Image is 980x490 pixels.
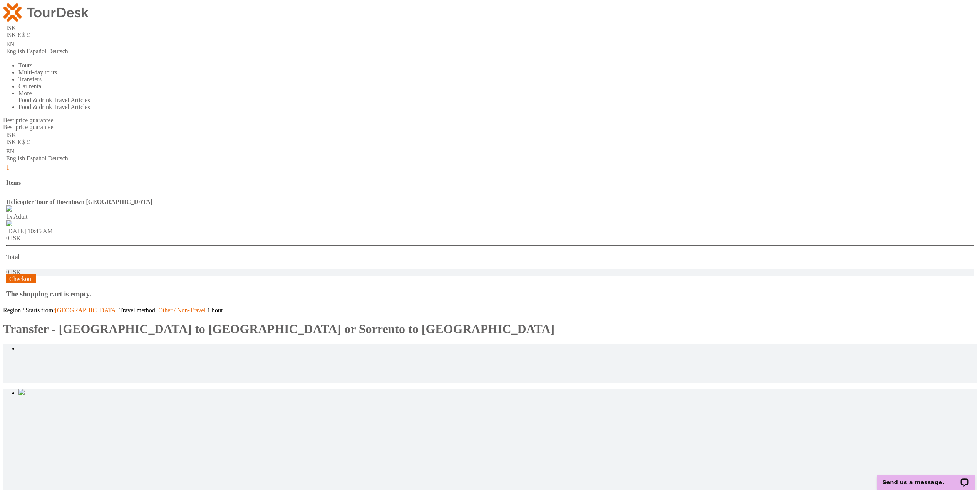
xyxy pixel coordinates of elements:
a: Food & drink [18,104,52,110]
span: Region / Starts from: [3,307,119,313]
span: Best price guarantee [3,117,54,123]
div: [DATE] 10:45 AM [6,228,974,235]
div: EN [3,40,977,56]
span: 1 hour [207,307,223,313]
a: $ [22,139,25,145]
a: Deutsch [48,155,68,162]
img: person.svg [6,205,12,212]
a: £ [27,32,30,38]
a: € [18,139,21,145]
a: Deutsch [48,48,68,54]
a: Español [27,48,47,54]
a: £ [27,139,30,145]
div: 1x Adult [6,213,974,220]
iframe: LiveChat chat widget [872,466,980,490]
span: ISK [6,25,16,31]
a: ISK [6,139,16,145]
a: English [6,155,25,162]
a: ISK [6,32,16,38]
a: [GEOGRAPHIC_DATA] [55,307,118,313]
a: Transfers [18,76,42,83]
a: Checkout [6,274,36,283]
a: Helicopter Tour of Downtown [GEOGRAPHIC_DATA] [6,199,152,205]
span: Travel method: [119,307,208,313]
a: Travel Articles [54,97,90,103]
a: Travel Articles [54,104,90,110]
a: Car rental [18,83,43,89]
a: € [18,32,21,38]
img: Italy_main_slider.jpg [18,389,25,395]
div: 0 ISK [6,235,974,242]
a: Español [27,155,47,162]
img: calendar-black.svg [6,220,12,226]
a: Food & drink [18,97,52,103]
h1: Transfer - [GEOGRAPHIC_DATA] to [GEOGRAPHIC_DATA] or Sorrento to [GEOGRAPHIC_DATA] [3,322,977,336]
span: 1 [6,164,9,171]
div: 0 ISK [6,269,974,276]
a: $ [22,32,25,38]
span: ISK [6,132,16,138]
div: EN [3,147,977,163]
span: Best price guarantee [3,124,54,130]
h4: Total [6,254,974,261]
a: English [6,48,25,54]
a: More [18,90,32,96]
h4: Items [6,179,974,186]
a: Other / Non-Travel [157,307,206,313]
a: Multi-day tours [18,69,57,76]
h3: The shopping cart is empty. [6,290,974,298]
img: 120-15d4194f-c635-41b9-a512-a3cb382bfb57_logo_small.png [3,3,89,22]
a: Tours [18,62,32,69]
